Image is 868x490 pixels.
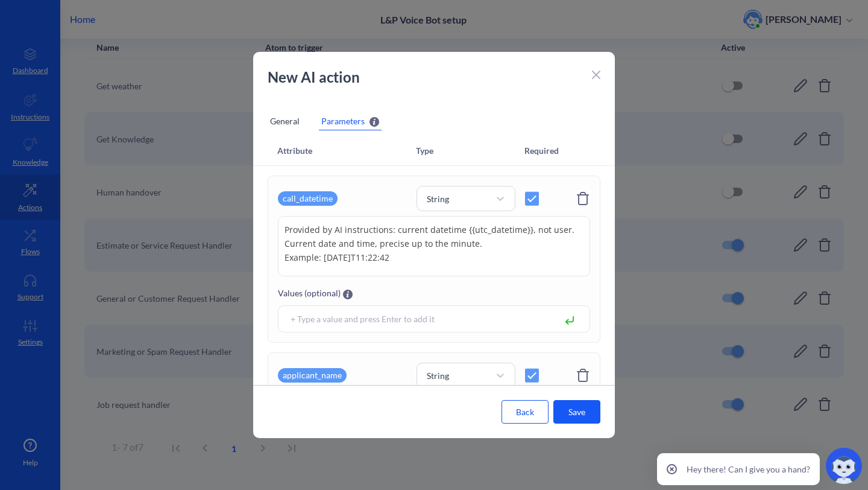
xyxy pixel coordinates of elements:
[502,400,549,424] button: Back
[278,288,341,298] label: Values (optional)
[427,192,449,205] div: String
[268,112,302,130] div: General
[278,216,590,276] textarea: Provided by AI instructions: current datetime {{utc_datetime}}, not user. Current date and time, ...
[524,146,567,156] div: Required
[278,191,338,206] div: call_datetime
[427,369,449,382] div: String
[553,400,600,424] button: Save
[826,448,862,484] img: copilot-icon.svg
[321,115,365,127] span: Parameters
[285,312,553,326] input: + Type a value and press Enter to add it
[687,463,810,476] p: Hey there! Can I give you a hand?
[268,66,587,88] p: New AI action
[277,146,416,156] div: Attribute
[278,368,347,383] div: applicant_name
[416,146,524,156] div: Type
